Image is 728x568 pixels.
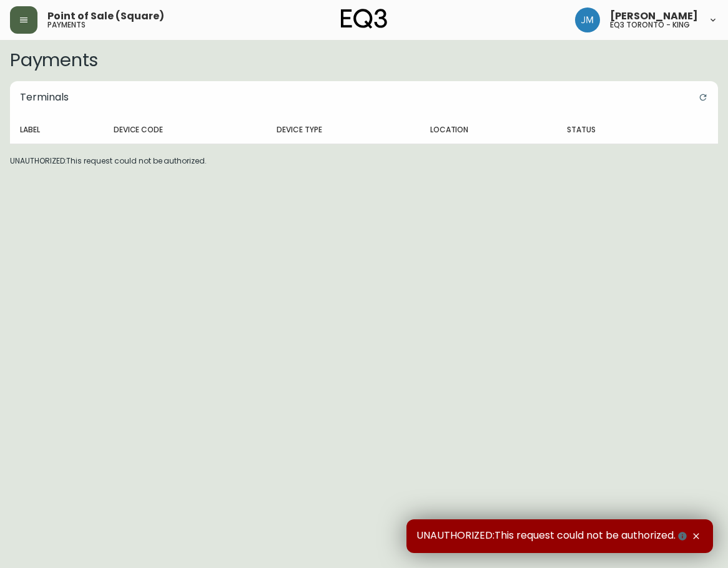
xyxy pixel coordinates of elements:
[26,47,112,92] textarea: DUVET COVER FULL/QUEEN VISTA BLUE
[2,74,726,174] div: UNAUTHORIZED:This request could not be authorized.
[267,116,420,144] th: Device Type
[420,116,558,144] th: Location
[10,50,718,70] h2: Payments
[575,7,600,32] img: b88646003a19a9f750de19192e969c24
[47,21,86,29] h5: payments
[104,116,267,144] th: Device Code
[610,11,698,21] span: [PERSON_NAME]
[47,11,164,21] span: Point of Sale (Square)
[10,116,718,144] table: devices table
[170,47,207,58] input: price excluding $
[416,529,689,543] span: UNAUTHORIZED:This request could not be authorized.
[341,9,387,29] img: logo
[170,64,207,75] input: price excluding $
[610,21,690,29] h5: eq3 toronto - king
[170,81,207,92] input: price excluding $
[10,81,79,114] h5: Terminals
[557,116,671,144] th: Status
[10,116,104,144] th: Label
